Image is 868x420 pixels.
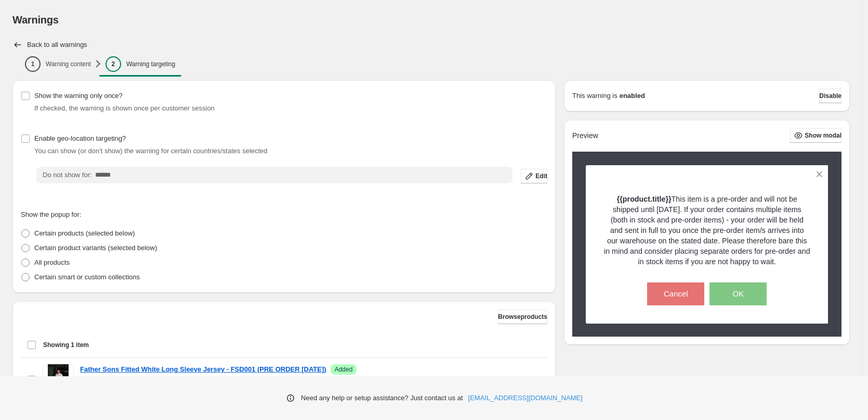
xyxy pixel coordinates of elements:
[468,393,583,403] a: [EMAIL_ADDRESS][DOMAIN_NAME]
[709,282,767,305] button: OK
[34,147,268,155] span: You can show (or don't show) the warning for certain countries/states selected
[604,194,810,267] p: This item is a pre-order and will not be shipped until [DATE]. If your order contains multiple it...
[805,131,841,140] span: Show modal
[34,134,126,142] span: Enable geo-location targeting?
[647,282,704,305] button: Cancel
[46,60,91,68] p: Warning content
[34,104,215,112] span: If checked, the warning is shown once per customer session
[790,128,841,143] button: Show modal
[498,313,547,321] span: Browse products
[126,60,175,68] p: Warning targeting
[27,41,87,49] h2: Back to all warnings
[498,310,547,324] button: Browseproducts
[34,92,123,100] span: Show the warning only once?
[34,244,157,252] span: Certain product variants (selected below)
[620,91,645,101] strong: enabled
[572,131,598,140] h2: Preview
[43,341,89,349] span: Showing 1 item
[43,171,92,179] span: Do not show for:
[535,172,547,180] span: Edit
[335,365,353,374] span: Added
[34,229,135,237] span: Certain products (selected below)
[34,257,70,268] p: All products
[617,195,672,203] strong: {{product.title}}
[25,56,41,72] div: 1
[521,169,547,183] button: Edit
[819,92,841,100] span: Disable
[572,91,617,101] p: This warning is
[80,364,326,375] a: Father Sons Fitted White Long Sleeve Jersey - FSD001 (PRE ORDER [DATE])
[34,272,140,282] p: Certain smart or custom collections
[21,211,81,218] span: Show the popup for:
[12,14,59,26] span: Warnings
[819,89,841,103] button: Disable
[106,56,121,72] div: 2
